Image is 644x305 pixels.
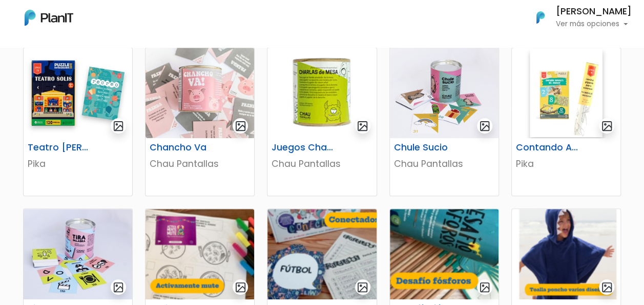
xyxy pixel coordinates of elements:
[235,281,246,293] img: gallery-light
[529,6,552,29] img: PlanIt Logo
[267,48,376,138] img: thumb_charlas_de_mesa.png
[23,47,133,196] a: gallery-light Teatro [PERSON_NAME] 120 piezas + Block recreo Pika
[357,120,368,132] img: gallery-light
[389,47,499,196] a: gallery-light Chule Sucio Chau Pantallas
[479,281,491,293] img: gallery-light
[512,209,620,299] img: thumb_Captura_de_pantalla_2025-08-04_104830.png
[24,209,132,299] img: thumb_tira-palabra-tira-palabra.jpg
[28,157,128,170] p: Pika
[479,120,491,132] img: gallery-light
[390,209,498,299] img: thumb_Captura_de_pantalla_2025-07-29_125032.png
[511,47,621,196] a: gallery-light Contando Animales Puzle + Lamina Gigante Pika
[394,157,494,170] p: Chau Pantallas
[146,209,254,299] img: thumb_Captura_de_pantalla_2025-07-29_113719.png
[390,48,498,138] img: thumb_chule-sucio-chule-sucio.jpg
[388,142,463,153] h6: Chule Sucio
[272,157,372,170] p: Chau Pantallas
[601,120,613,132] img: gallery-light
[510,142,585,153] h6: Contando Animales Puzle + Lamina Gigante
[267,47,377,196] a: gallery-light Juegos Charlas de Mesa Chau Pantallas
[146,48,254,138] img: thumb_chancho_va3.jpg
[267,209,376,299] img: thumb_Captura_de_pantalla_2025-07-29_123852.png
[25,10,73,26] img: PlanIt Logo
[556,7,632,16] h6: [PERSON_NAME]
[113,281,124,293] img: gallery-light
[357,281,368,293] img: gallery-light
[235,120,246,132] img: gallery-light
[523,4,632,31] button: PlanIt Logo [PERSON_NAME] Ver más opciones
[516,157,616,170] p: Pika
[601,281,613,293] img: gallery-light
[24,48,132,138] img: thumb_2FDA6350-6045-48DC-94DD-55C445378348-Photoroom__20_.jpg
[113,120,124,132] img: gallery-light
[512,48,620,138] img: thumb_2FDA6350-6045-48DC-94DD-55C445378348-Photoroom__12_.jpg
[556,21,632,28] p: Ver más opciones
[22,142,97,153] h6: Teatro [PERSON_NAME] 120 piezas + Block recreo
[150,157,250,170] p: Chau Pantallas
[143,142,219,153] h6: Chancho Va
[265,142,341,153] h6: Juegos Charlas de Mesa
[145,47,255,196] a: gallery-light Chancho Va Chau Pantallas
[53,10,148,30] div: ¿Necesitás ayuda?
